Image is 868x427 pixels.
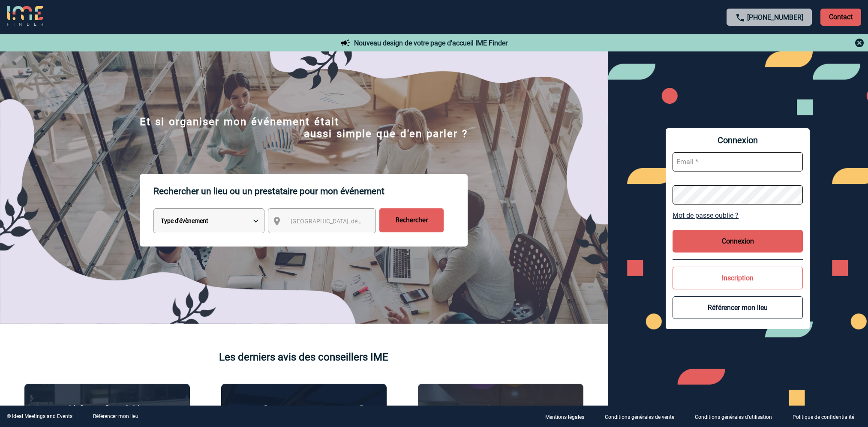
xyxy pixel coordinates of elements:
p: The [GEOGRAPHIC_DATA] [244,405,363,417]
p: Conditions générales de vente [605,414,674,420]
p: Contact [820,9,861,26]
p: Rechercher un lieu ou un prestataire pour mon événement [153,174,468,208]
button: Inscription [673,267,803,289]
input: Email * [673,152,803,171]
span: Connexion [673,135,803,145]
a: Référencer mon lieu [93,413,138,419]
p: Conditions générales d'utilisation [695,414,772,420]
button: Référencer mon lieu [673,296,803,319]
input: Rechercher [379,208,444,232]
div: © Ideal Meetings and Events [7,413,72,419]
span: [GEOGRAPHIC_DATA], département, région... [291,218,410,225]
a: Mot de passe oublié ? [673,211,803,220]
a: Mentions légales [538,412,598,421]
p: Politique de confidentialité [793,414,854,420]
a: [PHONE_NUMBER] [747,13,803,21]
a: Politique de confidentialité [786,412,868,421]
img: call-24-px.png [735,12,745,23]
p: Mentions légales [545,414,584,420]
a: Conditions générales d'utilisation [688,412,786,421]
a: Conditions générales de vente [598,412,688,421]
button: Connexion [673,230,803,253]
p: Agence 2ISD [471,405,530,417]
